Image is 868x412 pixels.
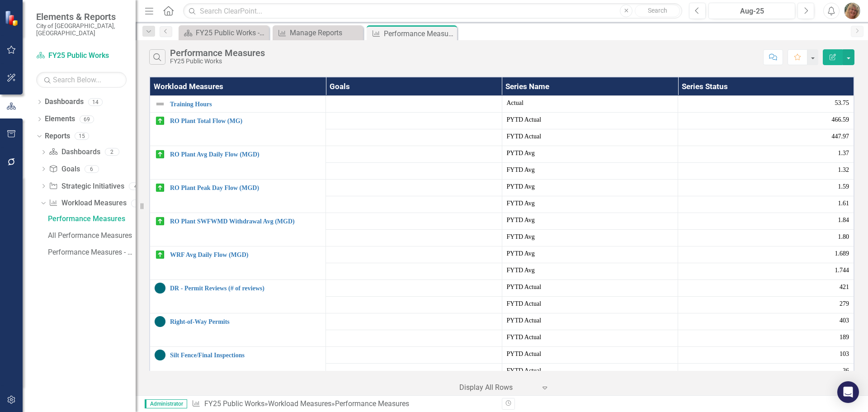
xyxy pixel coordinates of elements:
[155,182,165,193] img: On Target
[170,352,321,359] a: Silt Fence/Final Inspections
[835,249,849,258] span: 1.689
[170,318,321,325] a: Right-of-Way Permits
[196,27,267,38] div: FY25 Public Works - Strategic Plan
[170,101,321,108] a: Training Hours
[150,180,326,213] td: Double-Click to Edit Right Click for Context Menu
[80,115,94,123] div: 69
[840,299,849,308] span: 279
[335,399,409,408] div: Performance Measures
[170,218,321,225] a: RO Plant SWFWMD Withdrawal Avg (MGD)
[48,232,136,240] div: All Performance Measures
[181,27,267,38] a: FY25 Public Works - Strategic Plan
[150,246,326,280] td: Double-Click to Edit Right Click for Context Menu
[150,313,326,347] td: Double-Click to Edit Right Click for Context Menu
[507,333,674,342] span: FYTD Actual
[835,99,849,108] span: 53.75
[49,198,126,208] a: Workload Measures
[840,316,849,325] span: 403
[88,98,103,106] div: 14
[268,399,331,408] a: Workload Measures
[155,350,165,360] img: No Target Set
[150,280,326,313] td: Double-Click to Edit Right Click for Context Menu
[678,96,854,113] td: Double-Click to Edit
[507,316,674,325] span: PYTD Actual
[507,350,674,359] span: PYTD Actual
[131,199,146,207] div: 3
[129,182,143,190] div: 4
[155,149,165,160] img: On Target
[155,216,165,227] img: On Target
[49,181,124,192] a: Strategic Initiatives
[48,215,136,223] div: Performance Measures
[155,115,165,126] img: On Target
[832,115,849,124] span: 466.59
[45,114,75,124] a: Elements
[150,347,326,381] td: Double-Click to Edit Right Click for Context Menu
[837,381,859,403] div: Open Intercom Messenger
[507,115,674,124] span: PYTD Actual
[840,333,849,342] span: 189
[507,132,674,141] span: FYTD Actual
[155,249,165,260] img: On Target
[105,148,119,156] div: 2
[36,72,127,88] input: Search Below...
[507,99,674,108] span: Actual
[840,350,849,359] span: 103
[648,7,667,14] span: Search
[192,399,495,409] div: » »
[838,149,849,158] span: 1.37
[502,96,678,113] td: Double-Click to Edit
[75,133,89,140] div: 15
[835,266,849,275] span: 1.744
[840,283,849,292] span: 421
[150,213,326,246] td: Double-Click to Edit Right Click for Context Menu
[155,316,165,327] img: No Target Set
[49,147,100,157] a: Dashboards
[844,3,860,19] img: Hallie Pelham
[204,399,264,408] a: FY25 Public Works
[290,27,361,38] div: Manage Reports
[170,285,321,292] a: DR - Permit Reviews (# of reviews)
[635,5,680,17] button: Search
[838,199,849,208] span: 1.61
[838,182,849,191] span: 1.59
[45,97,84,107] a: Dashboards
[150,146,326,180] td: Double-Click to Edit Right Click for Context Menu
[507,283,674,292] span: PYTD Actual
[170,251,321,258] a: WRF Avg Daily Flow (MGD)
[145,399,187,408] span: Administrator
[507,182,674,191] span: PYTD Avg
[832,132,849,141] span: 447.97
[712,6,792,17] div: Aug-25
[36,22,127,37] small: City of [GEOGRAPHIC_DATA], [GEOGRAPHIC_DATA]
[507,266,674,275] span: FYTD Avg
[45,131,70,142] a: Reports
[838,166,849,175] span: 1.32
[155,99,165,109] img: Not Defined
[838,216,849,225] span: 1.84
[170,118,321,124] a: RO Plant Total Flow (MG)
[170,48,265,58] div: Performance Measures
[507,166,674,175] span: FYTD Avg
[170,58,265,65] div: FY25 Public Works
[150,113,326,146] td: Double-Click to Edit Right Click for Context Menu
[507,232,674,242] span: FYTD Avg
[275,27,361,38] a: Manage Reports
[150,96,326,113] td: Double-Click to Edit Right Click for Context Menu
[507,249,674,258] span: PYTD Avg
[170,185,321,191] a: RO Plant Peak Day Flow (MGD)
[36,51,127,61] a: FY25 Public Works
[155,283,165,294] img: No Target Set
[507,366,674,375] span: FYTD Actual
[384,28,455,39] div: Performance Measures
[46,245,136,260] a: Performance Measures - Monthly Report
[46,228,136,243] a: All Performance Measures
[46,212,136,226] a: Performance Measures
[507,216,674,225] span: PYTD Avg
[48,248,136,256] div: Performance Measures - Monthly Report
[507,149,674,158] span: PYTD Avg
[183,3,682,19] input: Search ClearPoint...
[507,299,674,308] span: FYTD Actual
[5,10,20,26] img: ClearPoint Strategy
